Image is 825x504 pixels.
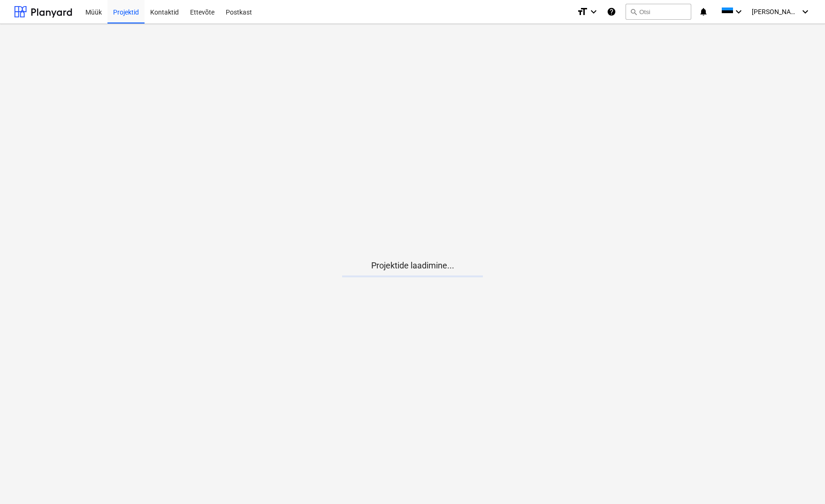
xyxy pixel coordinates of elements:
[752,8,799,15] span: [PERSON_NAME]
[588,6,599,17] i: keyboard_arrow_down
[577,6,588,17] i: format_size
[733,6,744,17] i: keyboard_arrow_down
[630,8,637,15] span: search
[626,4,691,20] button: Otsi
[699,6,708,17] i: notifications
[607,6,616,17] i: Abikeskus
[800,6,811,17] i: keyboard_arrow_down
[342,260,483,271] p: Projektide laadimine...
